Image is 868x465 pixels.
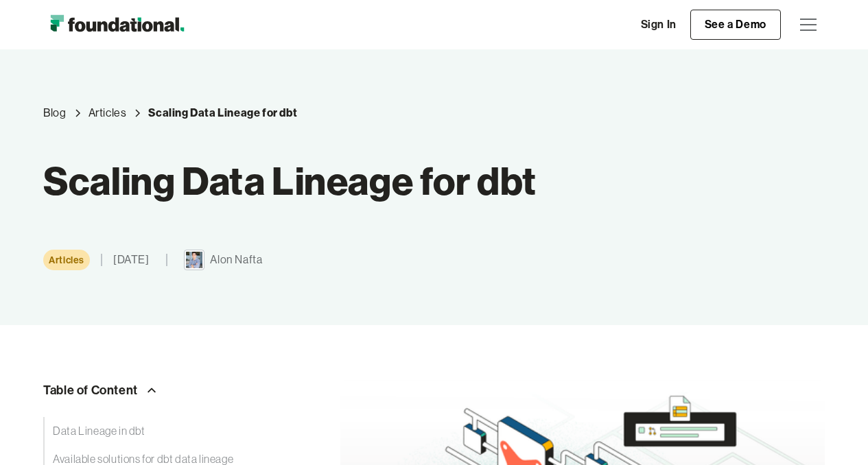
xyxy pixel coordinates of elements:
a: See a Demo [690,10,781,40]
a: Current blog [148,104,297,122]
a: Category [43,250,90,270]
div: Alon Nafta [210,251,262,269]
a: Blog [43,104,66,122]
iframe: Chat Widget [799,399,868,465]
h1: Scaling Data Lineage for dbt [43,152,537,210]
img: Arrow [143,382,160,398]
a: Sign In [627,10,690,39]
a: Data Lineage in dbt [43,417,285,446]
div: [DATE] [113,251,150,269]
img: Foundational Logo [43,11,191,38]
a: Category [89,104,127,122]
div: Scaling Data Lineage for dbt [148,104,297,122]
div: Table of Content [43,380,138,401]
a: home [43,11,191,38]
div: menu [792,8,825,41]
div: Articles [49,252,84,267]
div: Articles [89,104,127,122]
